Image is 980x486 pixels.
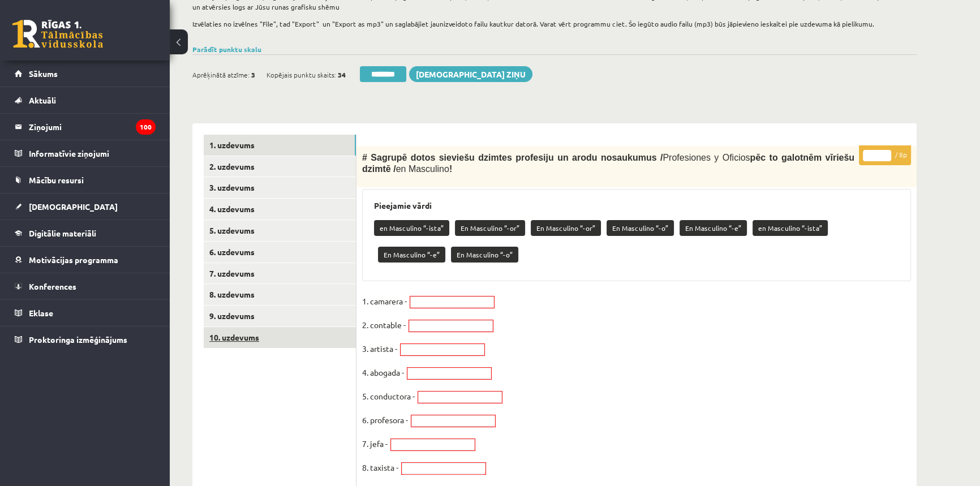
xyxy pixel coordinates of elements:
a: Informatīvie ziņojumi [15,140,156,166]
a: Sākums [15,61,156,87]
a: Motivācijas programma [15,247,156,273]
a: 9. uzdevums [204,306,356,326]
a: 1. uzdevums [204,135,356,156]
p: / 8p [859,145,911,165]
p: 7. jefa - [362,435,388,452]
span: Digitālie materiāli [29,228,96,238]
a: Proktoringa izmēģinājums [15,326,156,352]
span: Proktoringa izmēģinājums [29,334,127,345]
span: Eklase [29,308,53,318]
p: En Masculino “-o” [607,220,674,236]
a: Ziņojumi100 [15,114,156,140]
a: 7. uzdevums [204,263,356,284]
span: # Sagrupē dotos sieviešu dzimtes profesiju un arodu nosaukumus / [362,153,663,162]
a: [DEMOGRAPHIC_DATA] ziņu [409,66,532,82]
a: 3. uzdevums [204,177,356,198]
a: Parādīt punktu skalu [192,45,261,54]
a: Rīgas 1. Tālmācības vidusskola [12,20,103,48]
a: 4. uzdevums [204,199,356,220]
span: en Masculino [396,164,449,174]
legend: Ziņojumi [29,114,156,140]
p: En Masculino “-e” [378,247,445,263]
i: 100 [136,119,156,135]
p: En Masculino “-or” [455,220,525,236]
p: En Masculino “-o” [451,247,518,263]
p: en Masculino “-ista” [753,220,828,236]
p: En Masculino “-e” [680,220,747,236]
p: En Masculino “-or” [531,220,601,236]
span: Kopējais punktu skaits: [267,66,336,83]
body: Bagātinātā teksta redaktors, wiswyg-editor-47024725801120-1758094768-256 [11,11,535,23]
h3: Pieejamie vārdi [374,201,899,210]
p: 4. abogada - [362,364,404,381]
span: Konferences [29,281,76,291]
span: Profesiones y Oficios [663,153,750,162]
p: 2. contable - [362,316,406,333]
p: 3. artista - [362,340,397,357]
a: [DEMOGRAPHIC_DATA] [15,193,156,220]
p: en Masculino “-ista” [374,220,449,236]
span: Sākums [29,68,58,79]
a: Digitālie materiāli [15,220,156,246]
a: 8. uzdevums [204,284,356,305]
p: Izvēlaties no izvēlnes "File", tad "Export" un "Export as mp3" un saglabājiet jaunizveidoto failu... [192,19,911,29]
a: 2. uzdevums [204,156,356,177]
a: Eklase [15,300,156,326]
span: [DEMOGRAPHIC_DATA] [29,201,118,212]
span: Aprēķinātā atzīme: [192,66,250,83]
a: 5. uzdevums [204,220,356,241]
p: 8. taxista - [362,459,398,476]
span: Mācību resursi [29,175,84,185]
span: 34 [338,66,346,83]
a: 10. uzdevums [204,327,356,348]
a: Aktuāli [15,87,156,113]
span: Aktuāli [29,95,56,105]
span: 3 [251,66,255,83]
a: 6. uzdevums [204,242,356,263]
p: 1. camarera - [362,293,407,309]
legend: Informatīvie ziņojumi [29,140,156,166]
p: 5. conductora - [362,388,415,405]
a: Konferences [15,273,156,299]
p: 6. profesora - [362,411,408,428]
a: Mācību resursi [15,167,156,193]
span: Motivācijas programma [29,255,118,265]
span: ! [449,164,452,174]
